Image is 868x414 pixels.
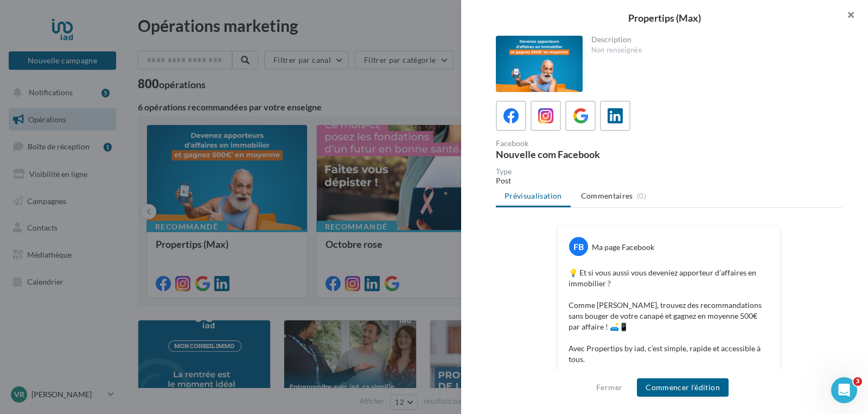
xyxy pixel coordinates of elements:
[637,378,729,397] button: Commencer l'édition
[591,45,834,55] div: Non renseignée
[496,175,842,186] div: Post
[569,237,588,256] div: FB
[591,36,834,43] div: Description
[592,381,627,394] button: Fermer
[592,242,654,253] div: Ma page Facebook
[569,267,769,365] p: 💡 Et si vous aussi vous deveniez apporteur d’affaires en immobilier ? Comme [PERSON_NAME], trouve...
[478,13,851,23] div: Propertips (Max)
[637,192,646,200] span: (0)
[496,149,665,159] div: Nouvelle com Facebook
[496,168,842,175] div: Type
[581,190,633,201] span: Commentaires
[496,140,665,147] div: Facebook
[831,377,857,403] iframe: Intercom live chat
[853,377,862,386] span: 3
